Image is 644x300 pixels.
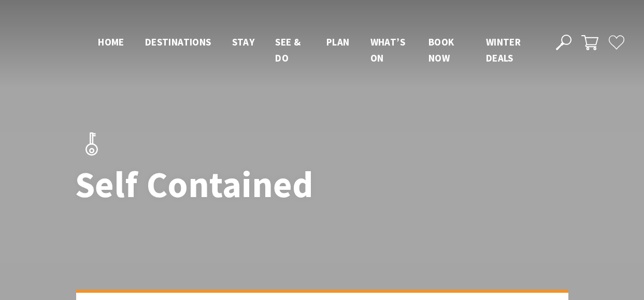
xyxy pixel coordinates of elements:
[370,36,405,64] span: What’s On
[145,36,211,48] span: Destinations
[75,165,368,205] h1: Self Contained
[275,36,300,64] span: See & Do
[98,36,124,48] span: Home
[428,36,454,64] span: Book now
[486,36,521,64] span: Winter Deals
[88,34,544,66] nav: Main Menu
[326,36,350,48] span: Plan
[232,36,255,48] span: Stay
